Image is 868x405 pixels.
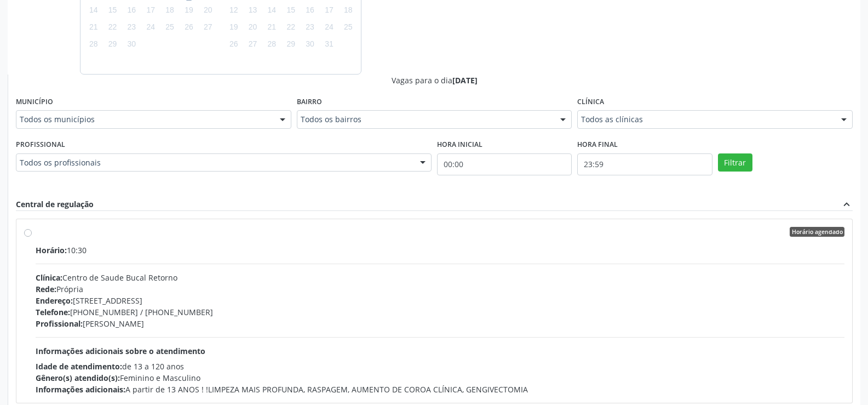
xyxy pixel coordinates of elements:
span: sexta-feira, 31 de outubro de 2025 [321,37,337,52]
span: Informações adicionais sobre o atendimento [36,346,205,356]
span: segunda-feira, 29 de setembro de 2025 [105,37,120,52]
span: domingo, 28 de setembro de 2025 [86,37,101,52]
span: sexta-feira, 24 de outubro de 2025 [321,20,337,35]
span: segunda-feira, 15 de setembro de 2025 [105,2,120,18]
span: Horário: [36,245,67,255]
span: Todos os bairros [301,114,550,125]
span: sexta-feira, 26 de setembro de 2025 [181,20,197,35]
span: terça-feira, 21 de outubro de 2025 [264,20,279,35]
span: quinta-feira, 18 de setembro de 2025 [162,2,177,18]
span: terça-feira, 30 de setembro de 2025 [124,37,139,52]
span: domingo, 21 de setembro de 2025 [86,20,101,35]
span: Idade de atendimento: [36,361,122,372]
span: domingo, 14 de setembro de 2025 [86,2,101,18]
div: de 13 a 120 anos [36,361,844,372]
div: [PHONE_NUMBER] / [PHONE_NUMBER] [36,306,844,318]
i: expand_less [841,198,853,210]
span: quarta-feira, 29 de outubro de 2025 [283,37,298,52]
span: Horário agendado [790,227,844,237]
span: Rede: [36,284,56,294]
span: terça-feira, 23 de setembro de 2025 [124,20,139,35]
div: [STREET_ADDRESS] [36,295,844,306]
span: Todos os profissionais [20,157,409,168]
span: sexta-feira, 19 de setembro de 2025 [181,2,197,18]
span: Gênero(s) atendido(s): [36,373,120,383]
label: Profissional [16,136,65,153]
span: sábado, 25 de outubro de 2025 [341,20,356,35]
div: Central de regulação [16,198,94,210]
span: quarta-feira, 24 de setembro de 2025 [143,20,158,35]
span: Todos as clínicas [581,114,830,125]
span: Informações adicionais: [36,384,125,395]
span: segunda-feira, 27 de outubro de 2025 [245,37,261,52]
span: sábado, 20 de setembro de 2025 [200,2,216,18]
span: domingo, 19 de outubro de 2025 [226,20,242,35]
span: Profissional: [36,318,83,329]
input: Selecione o horário [437,153,572,175]
span: [DATE] [452,75,478,85]
span: Endereço: [36,295,73,306]
span: sexta-feira, 17 de outubro de 2025 [321,2,337,18]
span: quinta-feira, 30 de outubro de 2025 [302,37,318,52]
div: [PERSON_NAME] [36,318,844,329]
span: Todos os municípios [20,114,269,125]
label: Hora inicial [437,136,482,153]
span: terça-feira, 14 de outubro de 2025 [264,2,279,18]
span: quarta-feira, 22 de outubro de 2025 [283,20,298,35]
span: quinta-feira, 25 de setembro de 2025 [162,20,177,35]
label: Município [16,94,53,111]
span: terça-feira, 28 de outubro de 2025 [264,37,279,52]
span: domingo, 26 de outubro de 2025 [226,37,242,52]
span: Telefone: [36,307,70,317]
div: Própria [36,283,844,295]
div: 10:30 [36,244,844,256]
div: Vagas para o dia [16,75,853,86]
span: terça-feira, 16 de setembro de 2025 [124,2,139,18]
span: quarta-feira, 15 de outubro de 2025 [283,2,298,18]
div: Centro de Saude Bucal Retorno [36,272,844,283]
span: Clínica: [36,272,62,283]
label: Hora final [577,136,618,153]
span: domingo, 12 de outubro de 2025 [226,2,242,18]
button: Filtrar [718,153,752,172]
label: Clínica [577,94,604,111]
span: sábado, 18 de outubro de 2025 [341,2,356,18]
span: quarta-feira, 17 de setembro de 2025 [143,2,158,18]
span: segunda-feira, 22 de setembro de 2025 [105,20,120,35]
span: sábado, 27 de setembro de 2025 [200,20,216,35]
span: quinta-feira, 23 de outubro de 2025 [302,20,318,35]
span: segunda-feira, 20 de outubro de 2025 [245,20,261,35]
div: A partir de 13 ANOS ! !LIMPEZA MAIS PROFUNDA, RASPAGEM, AUMENTO DE COROA CLÍNICA, GENGIVECTOMIA [36,384,844,395]
label: Bairro [297,94,322,111]
div: Feminino e Masculino [36,372,844,384]
span: quinta-feira, 16 de outubro de 2025 [302,2,318,18]
input: Selecione o horário [577,153,712,175]
span: segunda-feira, 13 de outubro de 2025 [245,2,261,18]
